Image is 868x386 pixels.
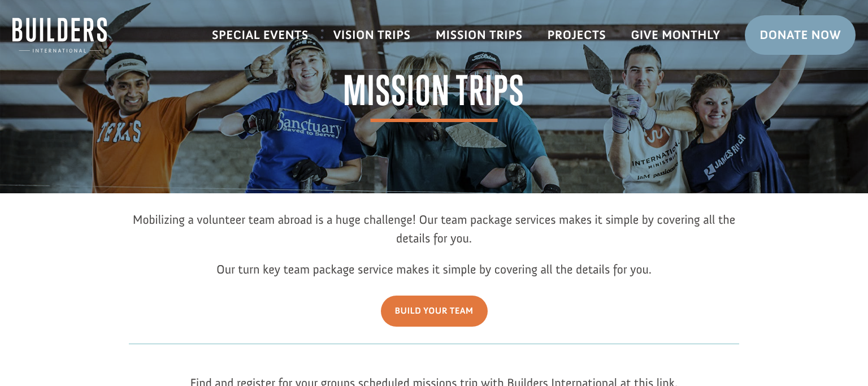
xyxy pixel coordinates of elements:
[321,19,423,51] a: Vision Trips
[618,19,732,51] a: Give Monthly
[199,19,321,51] a: Special Events
[343,71,524,122] span: Mission Trips
[535,19,619,51] a: Projects
[133,212,736,246] span: Mobilizing a volunteer team abroad is a huge challenge! Our team package services makes it simple...
[12,18,107,53] img: Builders International
[423,19,535,51] a: Mission Trips
[745,15,856,55] a: Donate Now
[381,296,488,327] a: Build Your Team
[216,262,652,277] span: Our turn key team package service makes it simple by covering all the details for you.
